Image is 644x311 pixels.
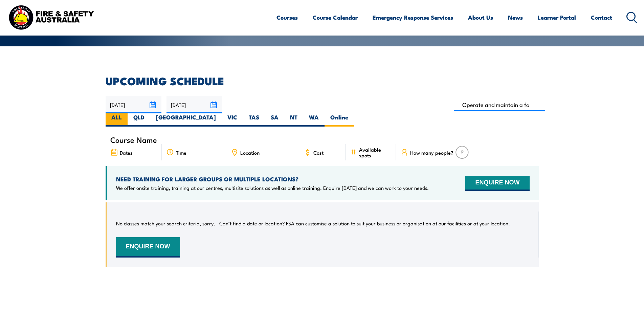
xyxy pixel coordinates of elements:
input: From date [106,96,161,113]
label: ALL [106,113,128,127]
p: Can’t find a date or location? FSA can customise a solution to suit your business or organisation... [219,220,510,227]
p: No classes match your search criteria, sorry. [116,220,215,227]
label: SA [265,113,284,127]
a: Course Calendar [313,8,358,26]
h4: NEED TRAINING FOR LARGER GROUPS OR MULTIPLE LOCATIONS? [116,175,429,183]
button: ENQUIRE NOW [465,176,529,191]
label: VIC [222,113,243,127]
label: [GEOGRAPHIC_DATA] [150,113,222,127]
input: Search Course [454,98,546,111]
label: WA [303,113,325,127]
a: About Us [468,8,493,26]
label: Online [325,113,354,127]
a: Courses [276,8,298,26]
a: Learner Portal [538,8,576,26]
span: Time [176,150,186,155]
span: Cost [313,150,324,155]
button: ENQUIRE NOW [116,237,180,258]
h2: UPCOMING SCHEDULE [106,76,539,85]
span: Available spots [359,147,391,158]
span: Location [240,150,260,155]
span: Dates [120,150,133,155]
input: To date [166,96,222,113]
span: How many people? [410,150,453,155]
a: News [508,8,523,26]
label: TAS [243,113,265,127]
a: Contact [591,8,612,26]
label: NT [284,113,303,127]
a: Emergency Response Services [373,8,453,26]
p: We offer onsite training, training at our centres, multisite solutions as well as online training... [116,184,429,191]
span: Course Name [110,137,157,142]
label: QLD [128,113,150,127]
